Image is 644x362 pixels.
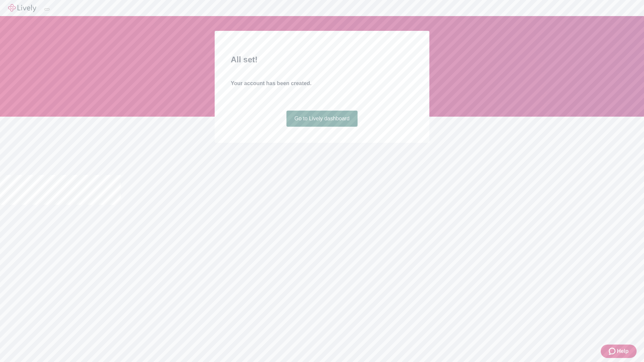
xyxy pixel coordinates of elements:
[617,347,629,355] span: Help
[601,345,637,358] button: Zendesk support iconHelp
[609,347,617,355] svg: Zendesk support icon
[231,54,413,66] h2: All set!
[44,8,50,10] button: Log out
[8,4,36,12] img: Lively
[231,79,413,87] h4: Your account has been created.
[286,111,358,127] a: Go to Lively dashboard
